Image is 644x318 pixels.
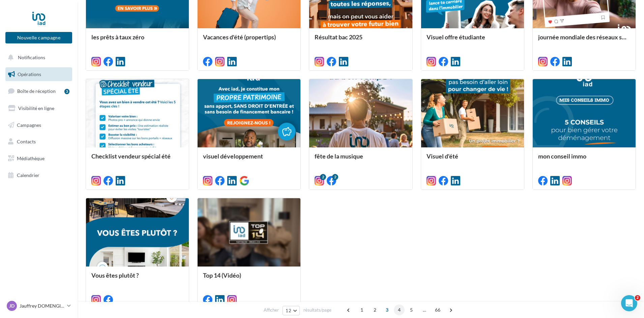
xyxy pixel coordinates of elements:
span: 2 [370,305,380,315]
span: Calendrier [17,172,39,178]
a: Calendrier [4,168,74,182]
button: 12 [283,306,300,315]
span: Visibilité en ligne [18,105,54,111]
div: les prêts à taux zéro [91,34,183,47]
span: 12 [286,308,291,313]
div: visuel développement [203,153,295,166]
span: 66 [432,305,443,315]
span: ... [419,305,430,315]
span: Campagnes [17,122,41,128]
div: Top 14 (Vidéo) [203,272,295,285]
button: Notifications [4,50,71,65]
a: JD Jauffrey DOMENGINE [5,299,72,312]
a: Visibilité en ligne [4,101,74,115]
span: Contacts [17,139,36,144]
div: Résultat bac 2025 [315,34,407,47]
a: Campagnes [4,118,74,132]
div: journée mondiale des réseaux sociaux [538,34,630,47]
div: fête de la musique [315,153,407,166]
span: 4 [394,305,405,315]
div: 3 [64,89,69,94]
span: 5 [406,305,417,315]
span: 1 [356,305,367,315]
span: Boîte de réception [17,88,56,94]
div: 2 [332,174,338,180]
span: résultats/page [303,307,331,313]
p: Jauffrey DOMENGINE [20,303,64,309]
span: Médiathèque [17,155,45,161]
span: Notifications [18,55,45,60]
iframe: Intercom live chat [621,295,637,311]
span: 3 [382,305,392,315]
span: Opérations [18,71,41,77]
div: Vacances d'été (propertips) [203,34,295,47]
div: Vous êtes plutôt ? [91,272,183,285]
button: Nouvelle campagne [5,32,72,43]
a: Médiathèque [4,151,74,166]
div: mon conseil immo [538,153,630,166]
div: Visuel offre étudiante [427,34,519,47]
a: Opérations [4,67,74,81]
div: Checklist vendeur spécial été [91,153,183,166]
a: Boîte de réception3 [4,84,74,98]
span: Afficher [264,307,279,313]
a: Contacts [4,135,74,149]
div: 2 [320,174,326,180]
div: Visuel d'été [427,153,519,166]
span: JD [9,303,14,309]
span: 2 [635,295,640,301]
